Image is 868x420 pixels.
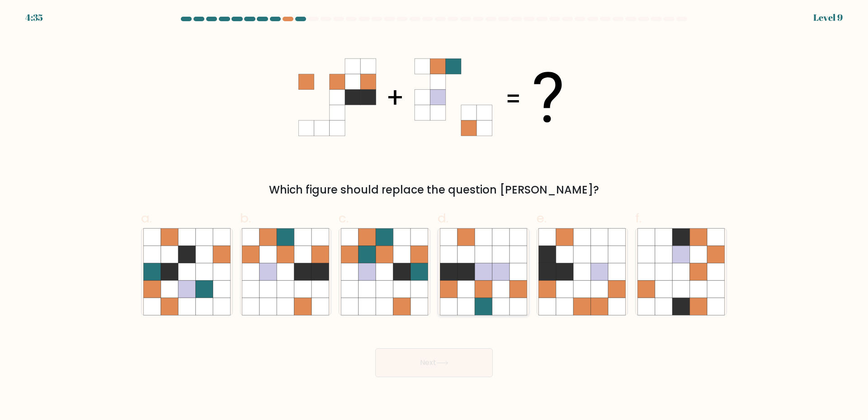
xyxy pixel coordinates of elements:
span: d. [438,209,448,227]
span: b. [240,209,251,227]
button: Next [375,348,493,377]
span: f. [635,209,642,227]
div: Level 9 [813,11,843,24]
span: a. [141,209,152,227]
span: e. [537,209,547,227]
div: 4:35 [25,11,43,24]
div: Which figure should replace the question [PERSON_NAME]? [146,182,722,198]
span: c. [339,209,349,227]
